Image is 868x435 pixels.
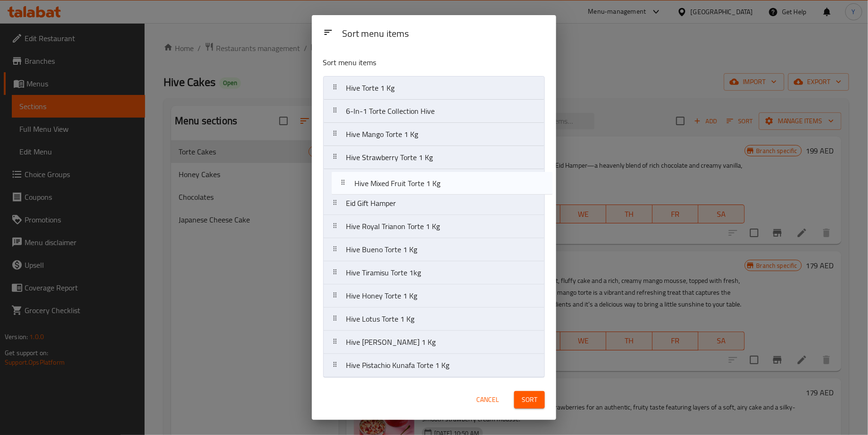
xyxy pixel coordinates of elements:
button: Sort [514,391,545,409]
button: Cancel [473,391,503,409]
span: Sort [522,394,537,406]
span: Cancel [476,394,499,406]
p: Sort menu items [323,57,499,68]
div: Sort menu items [338,24,549,45]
